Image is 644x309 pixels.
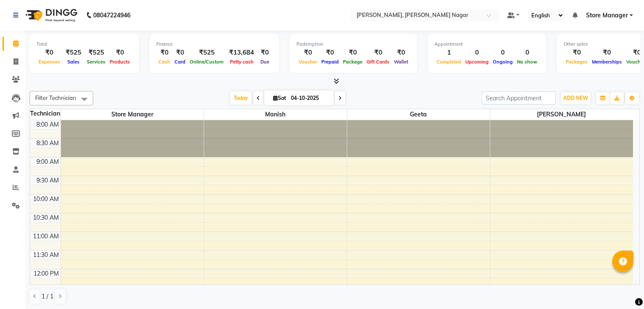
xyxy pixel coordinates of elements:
div: ₹0 [341,48,365,58]
div: 10:30 AM [31,213,61,222]
div: Appointment [434,41,539,48]
div: ₹0 [172,48,188,58]
div: 11:00 AM [31,232,61,241]
div: 10:00 AM [31,195,61,204]
div: Technician [30,109,61,118]
span: Upcoming [463,59,491,65]
div: 0 [515,48,539,58]
input: Search Appointment [482,91,556,105]
div: ₹525 [62,48,85,58]
div: 0 [463,48,491,58]
div: Finance [156,41,272,48]
div: ₹0 [156,48,172,58]
button: ADD NEW [561,92,590,104]
div: ₹0 [108,48,132,58]
span: Card [172,59,188,65]
span: 1 / 1 [41,292,53,301]
div: ₹525 [85,48,108,58]
span: Sales [65,59,82,65]
span: Prepaid [319,59,341,65]
span: ADD NEW [563,95,588,101]
div: 8:30 AM [35,139,61,148]
div: 1 [434,48,463,58]
div: ₹0 [365,48,392,58]
div: 12:00 PM [32,269,61,278]
div: ₹0 [392,48,410,58]
b: 08047224946 [93,3,130,27]
span: Wallet [392,59,410,65]
div: ₹0 [257,48,272,58]
span: Products [108,59,132,65]
span: Cash [156,59,172,65]
div: 9:00 AM [35,157,61,166]
span: Completed [434,59,463,65]
div: 9:30 AM [35,176,61,185]
div: ₹0 [296,48,319,58]
input: 2025-10-04 [288,92,331,105]
div: ₹0 [590,48,624,58]
span: Petty cash [228,59,256,65]
span: Filter Technician [35,94,76,101]
span: Voucher [296,59,319,65]
span: Gift Cards [365,59,392,65]
div: 0 [491,48,515,58]
span: Store Manager [61,109,204,120]
div: ₹0 [319,48,341,58]
img: logo [22,3,80,27]
span: Today [230,91,252,105]
span: No show [515,59,539,65]
div: ₹525 [188,48,226,58]
div: ₹13,684 [226,48,257,58]
iframe: chat widget [608,275,636,301]
span: Store Manager [586,11,628,20]
span: Expenses [36,59,62,65]
div: ₹0 [36,48,62,58]
span: manish [204,109,347,120]
span: geeta [347,109,490,120]
span: Online/Custom [188,59,226,65]
div: Redemption [296,41,410,48]
span: Sat [271,95,288,101]
div: Total [36,41,132,48]
span: Package [341,59,365,65]
span: Packages [564,59,590,65]
div: 8:00 AM [35,120,61,129]
div: ₹0 [564,48,590,58]
div: 11:30 AM [31,251,61,259]
span: Due [258,59,271,65]
span: [PERSON_NAME] [490,109,633,120]
span: Ongoing [491,59,515,65]
span: Services [85,59,108,65]
span: Memberships [590,59,624,65]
